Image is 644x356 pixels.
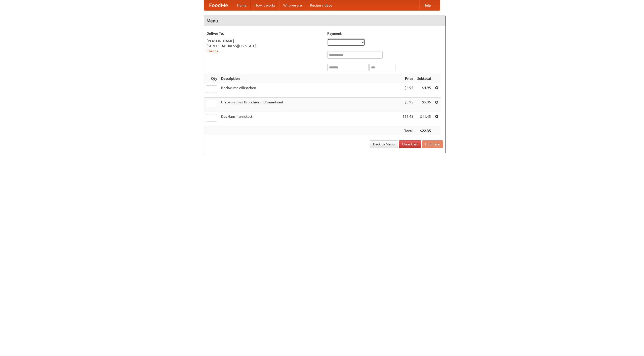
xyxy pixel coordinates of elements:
[415,83,433,98] td: $4.95
[400,83,415,98] td: $4.95
[422,140,443,148] button: Purchase
[415,112,433,126] td: $11.45
[400,98,415,112] td: $5.95
[279,0,306,10] a: Who we are
[207,49,219,53] a: Change
[207,44,322,49] div: [STREET_ADDRESS][US_STATE]
[370,140,398,148] a: Back to Menu
[419,0,435,10] a: Help
[233,0,251,10] a: Home
[204,74,219,83] th: Qty
[415,98,433,112] td: $5.95
[327,31,443,36] h5: Payment:
[415,126,433,136] th: $22.35
[399,140,421,148] a: Clear Cart
[400,74,415,83] th: Price
[306,0,336,10] a: Recipe videos
[219,112,400,126] td: Das Hausmannskost
[219,74,400,83] th: Description
[204,16,446,26] h4: Menu
[204,0,233,10] a: FoodMe
[207,31,322,36] h5: Deliver To:
[400,126,415,136] th: Total:
[251,0,279,10] a: How it works
[207,38,322,44] div: [PERSON_NAME]
[219,98,400,112] td: Bratwurst mit Brötchen und Sauerkraut
[415,74,433,83] th: Subtotal
[219,83,400,98] td: Bockwurst Würstchen
[400,112,415,126] td: $11.45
